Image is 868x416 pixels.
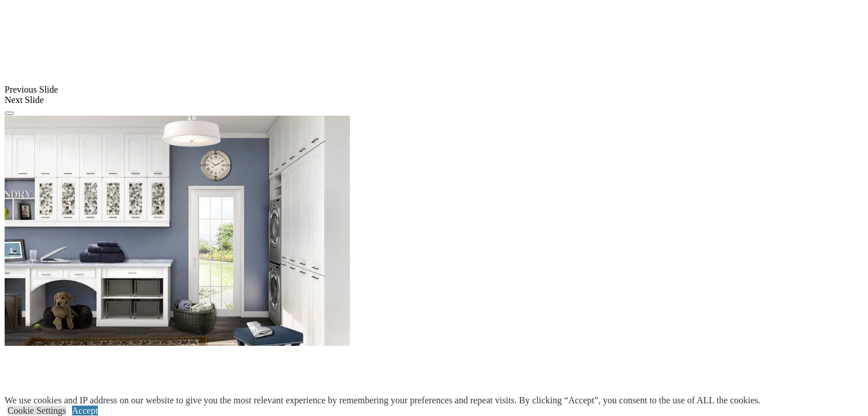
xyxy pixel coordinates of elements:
[5,95,863,105] div: Next Slide
[5,395,760,406] div: We use cookies and IP address on our website to give you the most relevant experience by remember...
[5,85,863,95] div: Previous Slide
[5,116,350,346] img: Banner for mobile view
[72,406,98,415] a: Accept
[5,112,14,115] button: Click here to pause slide show
[7,406,66,415] a: Cookie Settings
